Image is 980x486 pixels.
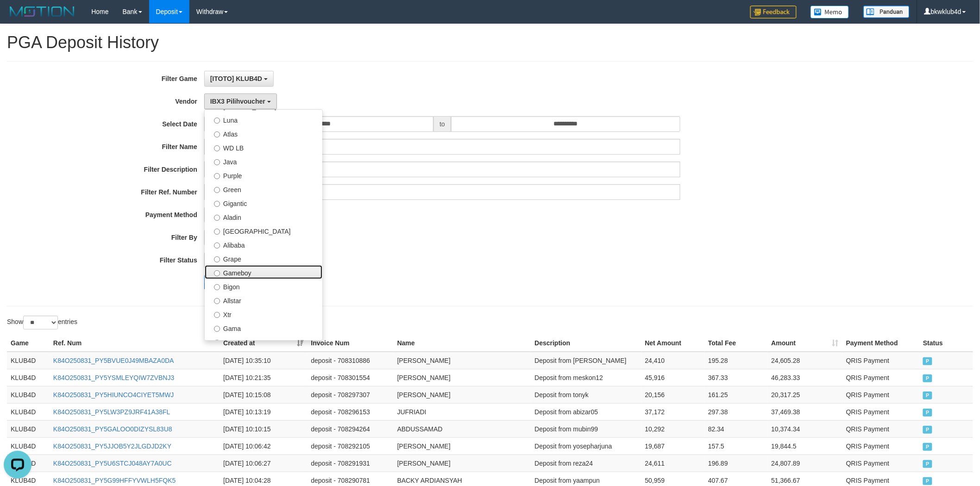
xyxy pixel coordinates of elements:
td: Deposit from [PERSON_NAME] [531,352,641,369]
td: Deposit from abizar05 [531,403,641,420]
a: K84O250831_PY5HIUNCO4CIYET5MWJ [53,391,174,399]
td: [PERSON_NAME] [394,352,531,369]
td: 46,283.33 [768,369,842,386]
label: Java [205,154,322,168]
span: PAID [923,409,932,417]
input: Java [214,159,220,165]
td: deposit - 708294264 [307,420,393,437]
td: JUFRIADI [394,403,531,420]
span: [ITOTO] KLUB4D [210,75,262,82]
label: Alibaba [205,237,322,251]
td: QRIS Payment [842,369,919,386]
td: 157.5 [704,437,768,455]
label: Purple [205,168,322,182]
span: PAID [923,477,932,485]
td: [DATE] 10:10:15 [220,420,307,437]
td: [DATE] 10:06:27 [220,455,307,472]
td: 20,156 [641,386,704,403]
label: Show entries [7,316,77,330]
span: PAID [923,426,932,434]
td: deposit - 708301554 [307,369,393,386]
label: [GEOGRAPHIC_DATA] [205,224,322,237]
a: K84O250831_PY5U6STCJ048AY7A0UC [53,460,172,467]
td: deposit - 708296153 [307,403,393,420]
td: 19,687 [641,437,704,455]
input: Gameboy [214,270,220,276]
img: MOTION_logo.png [7,5,77,19]
input: Alibaba [214,243,220,249]
input: Aladin [214,215,220,221]
td: 37,469.38 [768,403,842,420]
span: PAID [923,357,932,365]
td: 196.89 [704,455,768,472]
th: Payment Method [842,335,919,352]
img: Feedback.jpg [750,6,797,19]
th: Status [919,335,973,352]
input: [GEOGRAPHIC_DATA] [214,229,220,235]
td: 19,844.5 [768,437,842,455]
td: [PERSON_NAME] [394,369,531,386]
input: WD LB [214,145,220,151]
td: KLUB4D [7,369,50,386]
a: K84O250831_PY5YSMLEYQIW7ZVBNJ3 [53,374,174,381]
label: Gameboy [205,265,322,279]
a: K84O250831_PY5GALOO0DIZYSL83U8 [53,425,172,433]
a: K84O250831_PY5JJOB5Y2JLGDJD2KY [53,442,171,450]
td: [DATE] 10:15:08 [220,386,307,403]
span: PAID [923,392,932,399]
td: [DATE] 10:35:10 [220,352,307,369]
td: 161.25 [704,386,768,403]
td: KLUB4D [7,386,50,403]
label: Gama [205,321,322,335]
td: QRIS Payment [842,403,919,420]
th: Description [531,335,641,352]
span: to [433,116,451,132]
label: Grape [205,251,322,265]
td: QRIS Payment [842,437,919,455]
th: Total Fee [704,335,768,352]
td: 37,172 [641,403,704,420]
td: 10,292 [641,420,704,437]
th: Created at: activate to sort column ascending [220,335,307,352]
td: [DATE] 10:06:42 [220,437,307,455]
td: KLUB4D [7,437,50,455]
td: [PERSON_NAME] [394,455,531,472]
span: PAID [923,443,932,451]
td: 82.34 [704,420,768,437]
td: [DATE] 10:21:35 [220,369,307,386]
button: Open LiveChat chat widget [4,4,31,31]
td: QRIS Payment [842,352,919,369]
td: ABDUSSAMAD [394,420,531,437]
td: QRIS Payment [842,420,919,437]
input: Xtr [214,312,220,318]
td: 24,605.28 [768,352,842,369]
td: 24,410 [641,352,704,369]
th: Invoice Num [307,335,393,352]
td: QRIS Payment [842,455,919,472]
h1: PGA Deposit History [7,33,973,52]
label: Bigon [205,279,322,293]
th: Amount: activate to sort column ascending [768,335,842,352]
td: 195.28 [704,352,768,369]
a: K84O250831_PY5LW3PZ9JRF41A38FL [53,408,170,416]
input: Bigon [214,284,220,290]
input: Allstar [214,298,220,304]
td: Deposit from yosepharjuna [531,437,641,455]
input: Gigantic [214,201,220,207]
input: IBX11 [214,340,220,346]
td: Deposit from mubin99 [531,420,641,437]
td: 367.33 [704,369,768,386]
td: deposit - 708292105 [307,437,393,455]
input: Purple [214,173,220,179]
label: Allstar [205,293,322,307]
th: Ref. Num [50,335,220,352]
td: Deposit from reza24 [531,455,641,472]
td: deposit - 708297307 [307,386,393,403]
label: WD LB [205,140,322,154]
td: [DATE] 10:13:19 [220,403,307,420]
td: 297.38 [704,403,768,420]
button: [ITOTO] KLUB4D [204,71,274,87]
button: IBX3 Pilihvoucher [204,93,277,109]
td: Deposit from meskon12 [531,369,641,386]
select: Showentries [23,316,58,330]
